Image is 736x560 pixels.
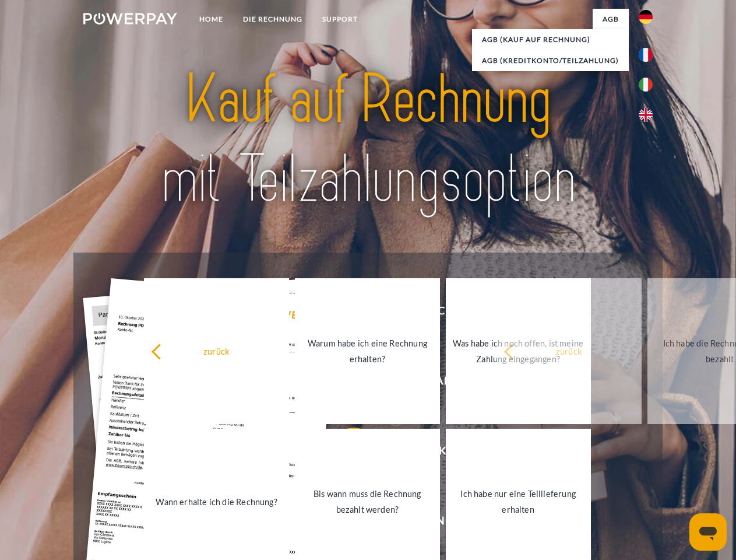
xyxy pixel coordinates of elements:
[639,48,653,62] img: fr
[302,486,433,517] div: Bis wann muss die Rechnung bezahlt werden?
[151,343,282,359] div: zurück
[233,9,312,30] a: DIE RECHNUNG
[503,343,635,359] div: zurück
[472,29,629,50] a: AGB (Kauf auf Rechnung)
[593,9,629,30] a: agb
[639,108,653,122] img: en
[312,9,368,30] a: SUPPORT
[151,494,282,509] div: Wann erhalte ich die Rechnung?
[453,486,584,517] div: Ich habe nur eine Teillieferung erhalten
[472,50,629,71] a: AGB (Kreditkonto/Teilzahlung)
[189,9,233,30] a: Home
[689,513,727,551] iframe: Schaltfläche zum Öffnen des Messaging-Fensters
[83,13,177,24] img: logo-powerpay-white.svg
[639,10,653,24] img: de
[639,78,653,92] img: it
[302,335,433,367] div: Warum habe ich eine Rechnung erhalten?
[453,335,584,367] div: Was habe ich noch offen, ist meine Zahlung eingegangen?
[111,56,625,223] img: title-powerpay_de.svg
[446,278,591,424] a: Was habe ich noch offen, ist meine Zahlung eingegangen?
